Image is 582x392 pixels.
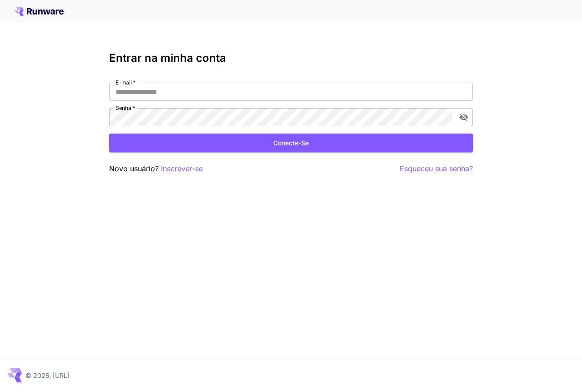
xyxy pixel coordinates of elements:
font: E-mail [115,79,132,86]
button: Inscrever-se [161,163,203,174]
font: Esqueceu sua senha? [400,164,473,173]
font: Entrar na minha conta [109,51,226,65]
font: Conecte-se [273,139,309,147]
button: alternar visibilidade da senha [456,109,472,125]
button: Conecte-se [109,134,473,152]
font: Inscrever-se [161,164,203,173]
font: Senha [115,104,131,111]
font: © 2025, [URL] [25,372,70,379]
button: Esqueceu sua senha? [400,163,473,174]
font: Novo usuário? [109,164,159,173]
